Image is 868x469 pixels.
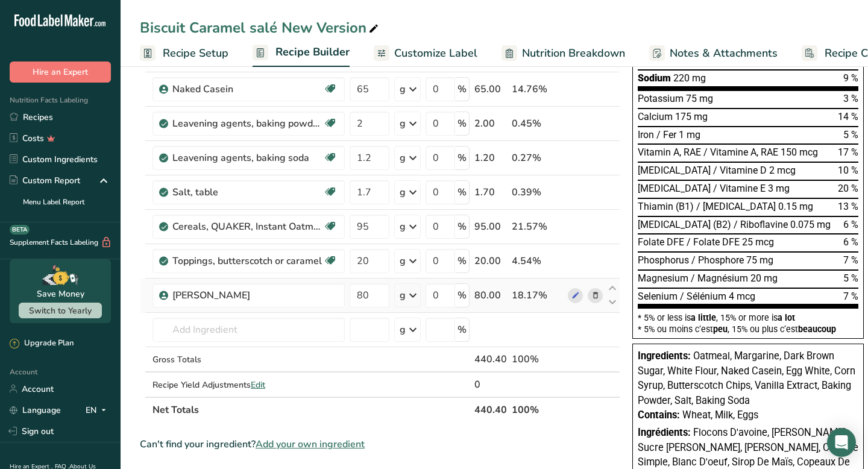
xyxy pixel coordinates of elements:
div: g [400,219,406,234]
div: 0.45% [512,116,563,131]
input: Add Ingredient [153,318,345,342]
div: [PERSON_NAME] [172,288,323,303]
span: Magnesium [638,272,688,284]
span: Vitamin A, RAE [638,146,701,158]
span: / Vitamine D [713,165,767,176]
span: Potassium [638,93,684,104]
div: g [400,185,406,200]
a: Customize Label [374,40,477,67]
span: Nutrition Breakdown [522,45,625,61]
span: 1 mg [679,129,700,140]
span: / Vitamine E [713,183,766,194]
th: Net Totals [150,397,472,422]
span: 10 % [838,165,858,176]
span: peu [713,324,728,334]
div: Salt, table [172,185,323,200]
span: Switch to Yearly [29,305,92,316]
span: 75 mg [686,93,713,104]
span: [MEDICAL_DATA] [638,165,711,176]
span: Folate DFE [638,236,684,248]
div: Custom Report [10,174,80,187]
span: Edit [251,379,265,391]
button: Switch to Yearly [19,303,102,318]
span: / Fer [656,129,676,140]
span: a lot [778,313,795,323]
span: / Folate DFE [687,236,740,248]
span: 5 % [843,129,858,140]
span: Phosphorus [638,254,689,266]
span: 3 mg [768,183,790,194]
span: Customize Label [394,45,477,61]
div: 4.54% [512,254,563,268]
div: 20.00 [474,254,507,268]
span: Thiamin (B1) [638,201,694,212]
div: 1.70 [474,185,507,200]
span: Sodium [638,72,671,84]
div: Gross Totals [153,353,345,366]
span: 20 mg [750,272,778,284]
div: Save Money [37,288,84,300]
span: 6 % [843,236,858,248]
span: / Magnésium [691,272,748,284]
div: Can't find your ingredient? [140,437,620,452]
div: g [400,151,406,165]
span: / Vitamine A, RAE [703,146,778,158]
span: Ingrédients: [638,427,691,438]
span: [MEDICAL_DATA] (B2) [638,219,731,230]
div: g [400,82,406,96]
div: Recipe Yield Adjustments [153,379,345,391]
span: 20 % [838,183,858,194]
span: Selenium [638,291,678,302]
a: Language [10,400,61,421]
div: 95.00 [474,219,507,234]
span: 5 % [843,272,858,284]
span: Notes & Attachments [670,45,778,61]
span: Ingredients: [638,350,691,362]
span: Oatmeal, Margarine, Dark Brown Sugar, White Flour, Naked Casein, Egg White, Corn Syrup, Buttersco... [638,350,855,406]
div: 0.27% [512,151,563,165]
a: Recipe Builder [253,39,350,68]
div: g [400,254,406,268]
div: BETA [10,225,30,234]
div: g [400,323,406,337]
span: 7 % [843,291,858,302]
section: * 5% or less is , 15% or more is [638,309,858,333]
span: 9 % [843,72,858,84]
span: 3 % [843,93,858,104]
span: 0.15 mg [778,201,813,212]
span: 13 % [838,201,858,212]
div: Upgrade Plan [10,338,74,350]
div: 0.39% [512,185,563,200]
span: 75 mg [746,254,773,266]
div: 65.00 [474,82,507,96]
span: [MEDICAL_DATA] [638,183,711,194]
div: Leavening agents, baking soda [172,151,323,165]
span: beaucoup [798,324,836,334]
div: 14.76% [512,82,563,96]
th: 100% [509,397,565,422]
span: / Riboflavine [734,219,788,230]
div: * 5% ou moins c’est , 15% ou plus c’est [638,325,858,333]
span: 25 mcg [742,236,774,248]
div: Naked Casein [172,82,323,96]
div: EN [86,403,111,417]
span: Recipe Builder [275,44,350,60]
span: 0.075 mg [790,219,831,230]
span: 220 mg [673,72,706,84]
button: Hire an Expert [10,61,111,83]
span: 14 % [838,111,858,122]
span: 17 % [838,146,858,158]
span: / Sélénium [680,291,726,302]
a: Nutrition Breakdown [502,40,625,67]
div: Biscuit Caramel salé New Version [140,17,381,39]
span: 175 mg [675,111,708,122]
span: 150 mcg [781,146,818,158]
div: 1.20 [474,151,507,165]
span: Contains: [638,409,680,421]
span: / Phosphore [691,254,744,266]
div: 21.57% [512,219,563,234]
span: Add your own ingredient [256,437,365,452]
span: a little [691,313,716,323]
div: 80.00 [474,288,507,303]
div: 2.00 [474,116,507,131]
